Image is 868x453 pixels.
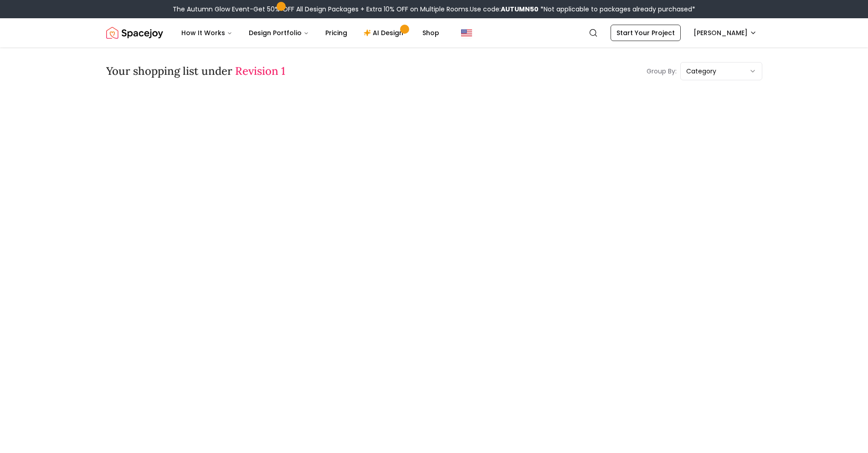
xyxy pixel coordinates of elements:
[174,24,447,42] nav: Main
[539,5,695,14] span: *Not applicable to packages already purchased*
[470,5,539,14] span: Use code:
[647,67,677,76] p: Group By:
[611,25,681,41] a: Start Your Project
[106,24,163,42] a: Spacejoy
[173,5,695,14] div: The Autumn Glow Event-Get 50% OFF All Design Packages + Extra 10% OFF on Multiple Rooms.
[174,24,240,42] button: How It Works
[318,24,354,42] a: Pricing
[106,64,285,78] h3: Your shopping list under
[501,5,539,14] b: AUTUMN50
[356,24,413,42] a: AI Design
[106,18,762,47] nav: Global
[235,64,285,78] span: Revision 1
[461,27,472,38] img: United States
[688,25,762,41] button: [PERSON_NAME]
[415,24,447,42] a: Shop
[106,24,163,42] img: Spacejoy Logo
[241,24,316,42] button: Design Portfolio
